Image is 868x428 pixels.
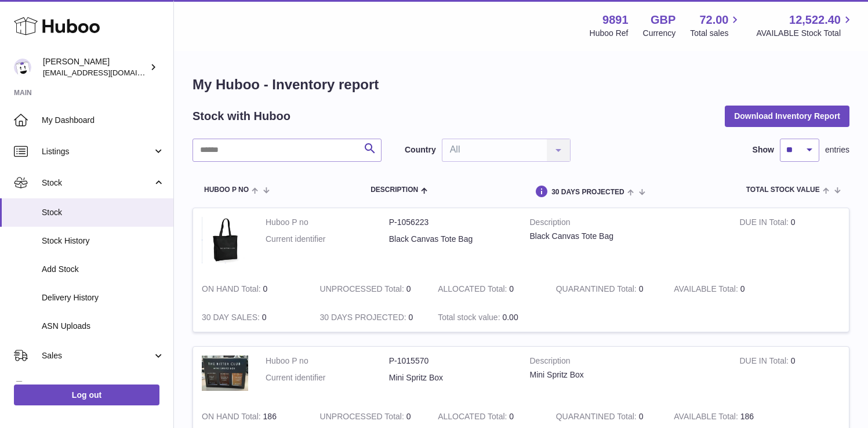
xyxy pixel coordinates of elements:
[42,177,152,188] span: Stock
[389,217,513,228] dd: P-1056223
[202,356,248,391] img: product image
[202,313,262,325] strong: 30 DAY SALES
[320,284,406,296] strong: UNPROCESSED Total
[825,144,849,155] span: entries
[266,234,389,245] dt: Current identifier
[202,412,263,424] strong: ON HAND Total
[756,12,854,39] a: 12,522.40 AVAILABLE Stock Total
[639,284,644,293] span: 0
[311,275,430,303] td: 0
[266,372,389,383] dt: Current identifier
[389,234,513,245] dd: Black Canvas Tote Bag
[193,108,290,124] h2: Stock with Huboo
[42,264,165,275] span: Add Stock
[739,217,790,230] strong: DUE IN Total
[753,144,774,155] label: Show
[739,356,790,368] strong: DUE IN Total
[429,275,547,303] td: 0
[502,313,518,322] span: 0.00
[43,68,170,77] span: [EMAIL_ADDRESS][DOMAIN_NAME]
[389,356,513,367] dd: P-1015570
[320,412,406,424] strong: UNPROCESSED Total
[42,146,152,157] span: Listings
[202,217,248,263] img: product image
[789,12,841,28] span: 12,522.40
[42,207,165,218] span: Stock
[530,217,722,231] strong: Description
[731,208,849,275] td: 0
[371,186,418,194] span: Description
[746,186,820,194] span: Total stock value
[193,75,849,94] h1: My Huboo - Inventory report
[556,284,639,296] strong: QUARANTINED Total
[556,412,639,424] strong: QUARANTINED Total
[674,412,740,424] strong: AVAILABLE Total
[530,369,722,380] div: Mini Spritz Box
[643,28,676,39] div: Currency
[14,59,31,76] img: ro@thebitterclub.co.uk
[530,231,722,242] div: Black Canvas Tote Bag
[725,106,849,126] button: Download Inventory Report
[311,303,430,332] td: 0
[665,275,783,303] td: 0
[42,292,165,303] span: Delivery History
[42,115,165,126] span: My Dashboard
[42,235,165,246] span: Stock History
[193,303,311,332] td: 0
[756,28,854,39] span: AVAILABLE Stock Total
[14,385,159,405] a: Log out
[438,313,502,325] strong: Total stock value
[639,412,644,421] span: 0
[266,217,389,228] dt: Huboo P no
[731,347,849,402] td: 0
[674,284,740,296] strong: AVAILABLE Total
[690,12,742,39] a: 72.00 Total sales
[204,186,249,194] span: Huboo P no
[602,12,629,28] strong: 9891
[389,372,513,383] dd: Mini Spritz Box
[42,350,152,361] span: Sales
[699,12,728,28] span: 72.00
[530,356,722,369] strong: Description
[551,188,624,196] span: 30 DAYS PROJECTED
[651,12,675,28] strong: GBP
[690,28,742,39] span: Total sales
[202,284,263,296] strong: ON HAND Total
[42,321,165,332] span: ASN Uploads
[43,56,147,78] div: [PERSON_NAME]
[438,284,509,296] strong: ALLOCATED Total
[405,144,436,155] label: Country
[193,275,311,303] td: 0
[320,313,409,325] strong: 30 DAYS PROJECTED
[590,28,629,39] div: Huboo Ref
[438,412,509,424] strong: ALLOCATED Total
[266,356,389,367] dt: Huboo P no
